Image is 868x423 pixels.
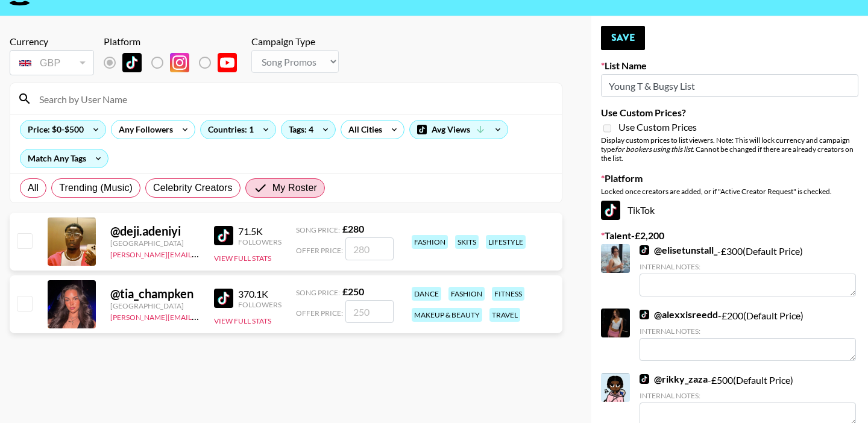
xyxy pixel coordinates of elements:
[601,230,858,242] label: Talent - £ 2,200
[601,172,858,184] label: Platform
[272,181,317,195] span: My Roster
[201,121,275,139] div: Countries: 1
[110,310,289,322] a: [PERSON_NAME][EMAIL_ADDRESS][DOMAIN_NAME]
[601,201,620,220] img: TikTok
[296,309,343,318] span: Offer Price:
[104,50,247,75] div: List locked to TikTok.
[640,244,717,256] a: @elisetunstall_
[601,26,645,50] button: Save
[110,301,200,310] div: [GEOGRAPHIC_DATA]
[601,201,858,220] div: TikTok
[12,52,92,74] div: GBP
[32,89,555,108] input: Search by User Name
[153,181,233,195] span: Celebrity Creators
[110,224,200,239] div: @ deji.adeniyi
[214,254,271,263] button: View Full Stats
[214,226,233,245] img: TikTok
[296,225,340,234] span: Song Price:
[20,121,105,139] div: Price: $0-$500
[412,287,441,301] div: dance
[10,48,94,78] div: Remove selected talent to change your currency
[640,391,856,400] div: Internal Notes:
[640,327,856,336] div: Internal Notes:
[640,310,649,319] img: TikTok
[122,53,142,72] img: TikTok
[640,309,856,361] div: - £ 200 (Default Price)
[59,181,133,195] span: Trending (Music)
[345,300,394,323] input: 250
[640,262,856,271] div: Internal Notes:
[238,288,281,300] div: 370.1K
[601,136,858,163] div: Display custom prices to list viewers. Note: This will lock currency and campaign type . Cannot b...
[214,289,233,308] img: TikTok
[10,36,94,48] div: Currency
[412,308,482,322] div: makeup & beauty
[455,235,479,249] div: skits
[618,121,697,133] span: Use Custom Prices
[170,53,189,72] img: Instagram
[640,374,649,384] img: TikTok
[492,287,524,301] div: fitness
[238,237,281,246] div: Followers
[251,36,339,48] div: Campaign Type
[342,286,364,297] strong: £ 250
[601,187,858,196] div: Locked once creators are added, or if "Active Creator Request" is checked.
[110,239,200,248] div: [GEOGRAPHIC_DATA]
[640,309,718,321] a: @alexxisreedd
[281,121,335,139] div: Tags: 4
[112,121,175,139] div: Any Followers
[238,225,281,237] div: 71.5K
[489,308,520,322] div: travel
[486,235,526,249] div: lifestyle
[110,286,200,301] div: @ tia_champken
[601,60,858,72] label: List Name
[341,121,385,139] div: All Cities
[20,149,108,168] div: Match Any Tags
[448,287,485,301] div: fashion
[615,145,693,154] em: for bookers using this list
[640,244,856,296] div: - £ 300 (Default Price)
[601,107,858,119] label: Use Custom Prices?
[410,121,508,139] div: Avg Views
[218,53,237,72] img: YouTube
[238,300,281,309] div: Followers
[345,237,394,260] input: 280
[296,246,343,255] span: Offer Price:
[412,235,448,249] div: fashion
[640,373,708,385] a: @rikky_zaza
[342,223,364,234] strong: £ 280
[110,248,289,259] a: [PERSON_NAME][EMAIL_ADDRESS][DOMAIN_NAME]
[640,245,649,255] img: TikTok
[296,288,340,297] span: Song Price:
[214,316,271,325] button: View Full Stats
[28,181,39,195] span: All
[104,36,247,48] div: Platform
